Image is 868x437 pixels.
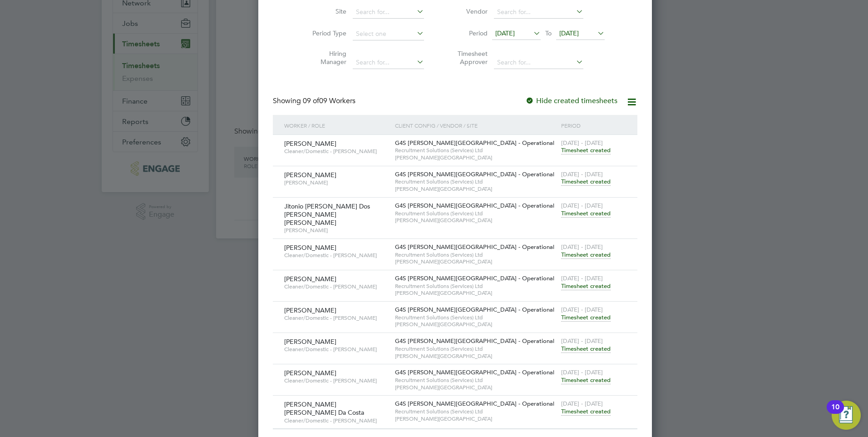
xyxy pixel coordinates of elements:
span: [PERSON_NAME] [PERSON_NAME] Da Costa [284,400,364,417]
span: [PERSON_NAME][GEOGRAPHIC_DATA] [395,258,557,265]
span: Timesheet created [561,209,611,218]
span: Cleaner/Domestic - [PERSON_NAME] [284,377,388,384]
div: Worker / Role [282,115,393,136]
div: Showing [273,96,357,106]
span: [DATE] - [DATE] [561,306,603,313]
span: G4S [PERSON_NAME][GEOGRAPHIC_DATA] - Operational [395,306,554,313]
span: Cleaner/Domestic - [PERSON_NAME] [284,252,388,259]
span: Cleaner/Domestic - [PERSON_NAME] [284,346,388,353]
span: Recruitment Solutions (Services) Ltd [395,408,557,415]
input: Search for... [494,56,583,69]
span: [DATE] [559,29,579,37]
span: [PERSON_NAME] [284,369,336,377]
span: Timesheet created [561,376,611,384]
span: [PERSON_NAME] [284,227,388,234]
span: [PERSON_NAME] [284,243,336,252]
span: G4S [PERSON_NAME][GEOGRAPHIC_DATA] - Operational [395,400,554,407]
span: [PERSON_NAME][GEOGRAPHIC_DATA] [395,185,557,193]
span: G4S [PERSON_NAME][GEOGRAPHIC_DATA] - Operational [395,139,554,147]
label: Hide created timesheets [525,96,617,105]
span: G4S [PERSON_NAME][GEOGRAPHIC_DATA] - Operational [395,170,554,178]
span: [PERSON_NAME] [284,179,388,186]
span: [PERSON_NAME] [284,139,336,148]
span: [PERSON_NAME] [284,171,336,179]
span: [DATE] [495,29,515,37]
span: Recruitment Solutions (Services) Ltd [395,283,557,290]
span: [DATE] - [DATE] [561,243,603,251]
span: [DATE] - [DATE] [561,368,603,376]
span: Cleaner/Domestic - [PERSON_NAME] [284,314,388,322]
span: [PERSON_NAME][GEOGRAPHIC_DATA] [395,353,557,360]
label: Hiring Manager [306,50,346,66]
label: Vendor [447,7,488,15]
span: 09 of [303,96,319,105]
input: Search for... [353,6,424,19]
span: [PERSON_NAME][GEOGRAPHIC_DATA] [395,289,557,297]
span: 09 Workers [303,96,355,105]
span: Recruitment Solutions (Services) Ltd [395,345,557,353]
span: G4S [PERSON_NAME][GEOGRAPHIC_DATA] - Operational [395,368,554,376]
input: Search for... [353,56,424,69]
span: Timesheet created [561,345,611,353]
span: Timesheet created [561,313,611,322]
span: [PERSON_NAME] [284,306,336,314]
input: Select one [353,28,424,40]
span: Timesheet created [561,251,611,259]
span: Timesheet created [561,178,611,186]
button: Open Resource Center, 10 new notifications [832,401,861,430]
label: Site [306,7,346,15]
span: [PERSON_NAME][GEOGRAPHIC_DATA] [395,217,557,224]
span: Recruitment Solutions (Services) Ltd [395,251,557,258]
span: [PERSON_NAME][GEOGRAPHIC_DATA] [395,321,557,328]
span: Cleaner/Domestic - [PERSON_NAME] [284,148,388,155]
span: G4S [PERSON_NAME][GEOGRAPHIC_DATA] - Operational [395,337,554,345]
span: [DATE] - [DATE] [561,337,603,345]
label: Period Type [306,29,346,37]
span: To [542,27,554,39]
span: [PERSON_NAME] [284,338,336,346]
span: [DATE] - [DATE] [561,139,603,147]
span: [DATE] - [DATE] [561,274,603,282]
span: Jitonio [PERSON_NAME] Dos [PERSON_NAME] [PERSON_NAME] [284,202,370,227]
div: 10 [831,407,839,419]
span: Recruitment Solutions (Services) Ltd [395,314,557,321]
span: Timesheet created [561,407,611,416]
span: [DATE] - [DATE] [561,202,603,209]
span: [PERSON_NAME] [284,275,336,283]
span: [PERSON_NAME][GEOGRAPHIC_DATA] [395,154,557,161]
span: [DATE] - [DATE] [561,400,603,407]
span: [DATE] - [DATE] [561,170,603,178]
div: Client Config / Vendor / Site [393,115,559,136]
span: Timesheet created [561,146,611,154]
span: Recruitment Solutions (Services) Ltd [395,377,557,384]
input: Search for... [494,6,583,19]
div: Period [559,115,628,136]
span: Timesheet created [561,282,611,290]
span: Cleaner/Domestic - [PERSON_NAME] [284,417,388,424]
span: Cleaner/Domestic - [PERSON_NAME] [284,283,388,290]
span: [PERSON_NAME][GEOGRAPHIC_DATA] [395,415,557,422]
span: [PERSON_NAME][GEOGRAPHIC_DATA] [395,384,557,391]
span: Recruitment Solutions (Services) Ltd [395,147,557,154]
span: Recruitment Solutions (Services) Ltd [395,210,557,217]
span: G4S [PERSON_NAME][GEOGRAPHIC_DATA] - Operational [395,243,554,251]
span: Recruitment Solutions (Services) Ltd [395,178,557,185]
label: Period [447,29,488,37]
label: Timesheet Approver [447,50,488,66]
span: G4S [PERSON_NAME][GEOGRAPHIC_DATA] - Operational [395,202,554,209]
span: G4S [PERSON_NAME][GEOGRAPHIC_DATA] - Operational [395,274,554,282]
